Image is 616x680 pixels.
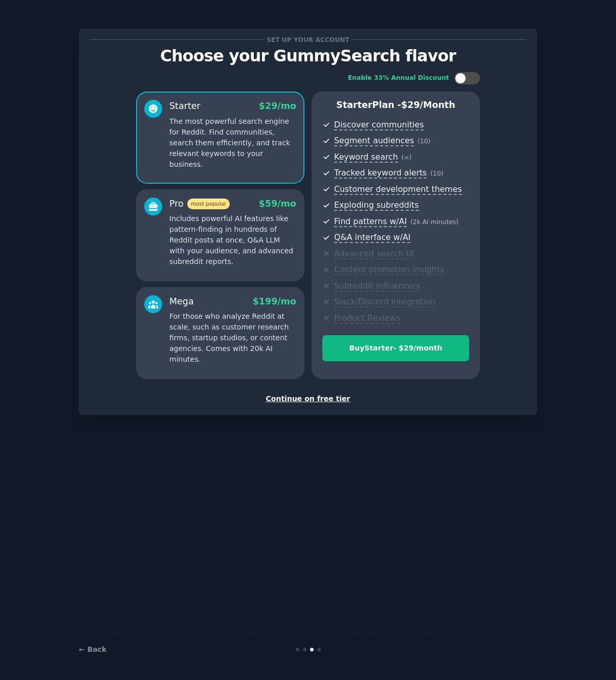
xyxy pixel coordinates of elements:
span: Find patterns w/AI [334,216,407,227]
span: Advanced search UI [334,249,414,259]
div: Continue on free tier [90,393,526,404]
div: Enable 33% Annual Discount [348,74,449,83]
span: ( ∞ ) [402,154,412,161]
span: Discover communities [334,120,424,130]
span: Set up your account [265,34,351,45]
span: Slack/Discord integration [334,297,435,308]
p: Includes powerful AI features like pattern-finding in hundreds of Reddit posts at once, Q&A LLM w... [169,213,296,267]
a: ← Back [79,645,106,653]
span: Keyword search [334,152,398,163]
span: $ 59 /mo [259,199,296,209]
span: Customer development themes [334,184,462,195]
button: BuyStarter- $29/month [322,335,469,361]
span: $ 29 /month [401,100,455,110]
p: Starter Plan - [322,99,469,112]
span: $ 199 /mo [253,296,296,306]
span: most popular [187,199,230,209]
div: Buy Starter - $ 29 /month [323,343,469,354]
p: Choose your GummySearch flavor [90,47,526,65]
span: Exploding subreddits [334,200,419,211]
span: Q&A interface w/AI [334,232,410,243]
span: Tracked keyword alerts [334,168,427,179]
div: Starter [169,100,201,113]
span: Subreddit influencers [334,281,420,292]
p: For those who analyze Reddit at scale, such as customer research firms, startup studios, or conte... [169,311,296,365]
div: Mega [169,295,194,308]
span: ( 2k AI minutes ) [410,218,458,226]
span: Content promotion insights [334,265,444,275]
span: $ 29 /mo [259,101,296,111]
span: ( 10 ) [417,138,430,145]
div: Pro [169,198,230,210]
p: The most powerful search engine for Reddit. Find communities, search them efficiently, and track ... [169,116,296,170]
span: ( 10 ) [430,170,443,177]
span: Segment audiences [334,136,414,146]
span: Product Reviews [334,313,400,324]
